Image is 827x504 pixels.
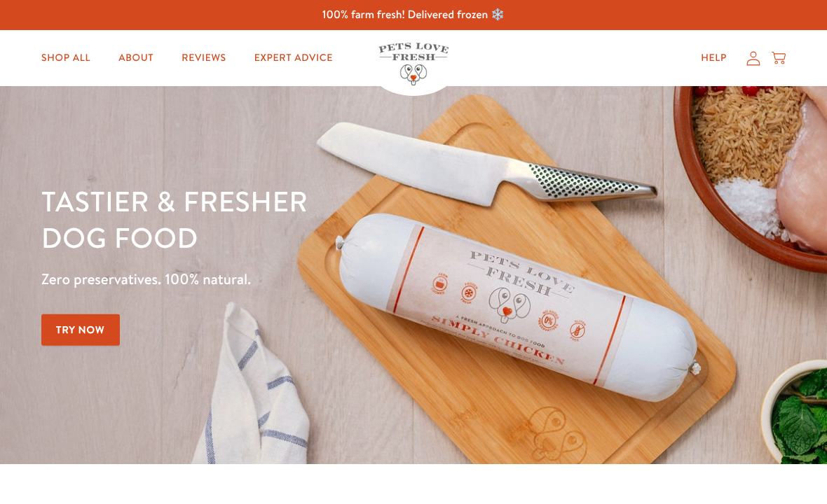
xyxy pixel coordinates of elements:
a: Reviews [170,44,237,72]
h1: Tastier & fresher dog food [41,183,538,255]
p: Zero preservatives. 100% natural. [41,267,538,292]
img: Pets Love Fresh [378,43,449,85]
a: Expert Advice [243,44,344,72]
a: Shop All [30,44,102,72]
a: Help [690,44,738,72]
a: Try Now [41,314,120,346]
a: About [107,44,165,72]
